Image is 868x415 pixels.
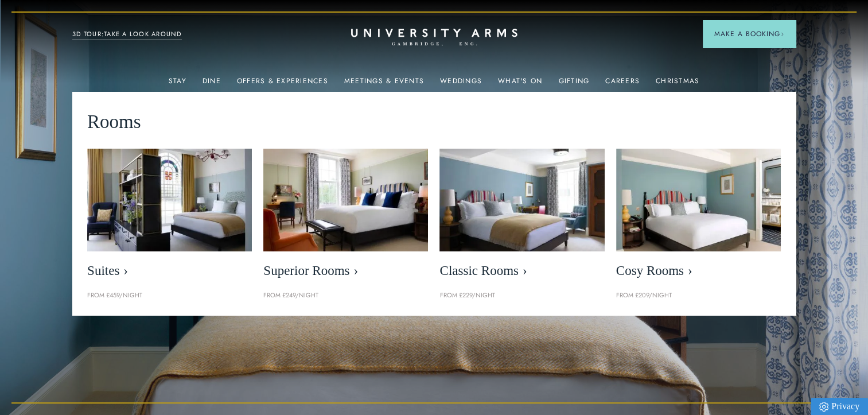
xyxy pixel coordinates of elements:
img: image-0c4e569bfe2498b75de12d7d88bf10a1f5f839d4-400x250-jpg [616,149,781,252]
a: Home [351,29,517,46]
a: Meetings & Events [344,77,424,92]
span: Make a Booking [714,29,784,39]
img: Arrow icon [780,32,784,36]
a: Stay [169,77,186,92]
a: image-7eccef6fe4fe90343db89eb79f703814c40db8b4-400x250-jpg Classic Rooms [439,149,604,285]
span: Superior Rooms [263,263,428,279]
a: Offers & Experiences [237,77,328,92]
a: 3D TOUR:TAKE A LOOK AROUND [72,29,182,40]
a: Gifting [558,77,589,92]
a: Dine [203,77,221,92]
span: Cosy Rooms [616,263,781,279]
a: image-0c4e569bfe2498b75de12d7d88bf10a1f5f839d4-400x250-jpg Cosy Rooms [616,149,781,285]
a: image-21e87f5add22128270780cf7737b92e839d7d65d-400x250-jpg Suites [87,149,252,285]
img: Privacy [819,402,828,412]
p: From £459/night [87,290,252,301]
p: From £229/night [439,290,604,301]
img: image-5bdf0f703dacc765be5ca7f9d527278f30b65e65-400x250-jpg [263,149,428,252]
button: Make a BookingArrow icon [703,20,796,48]
span: Classic Rooms [439,263,604,279]
p: From £249/night [263,290,428,301]
a: Weddings [440,77,482,92]
span: Suites [87,263,252,279]
a: image-5bdf0f703dacc765be5ca7f9d527278f30b65e65-400x250-jpg Superior Rooms [263,149,428,285]
a: What's On [498,77,542,92]
a: Privacy [811,398,868,415]
img: image-7eccef6fe4fe90343db89eb79f703814c40db8b4-400x250-jpg [439,149,604,252]
span: Rooms [87,107,141,137]
a: Christmas [656,77,699,92]
img: image-21e87f5add22128270780cf7737b92e839d7d65d-400x250-jpg [87,149,252,252]
a: Careers [605,77,640,92]
p: From £209/night [616,290,781,301]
